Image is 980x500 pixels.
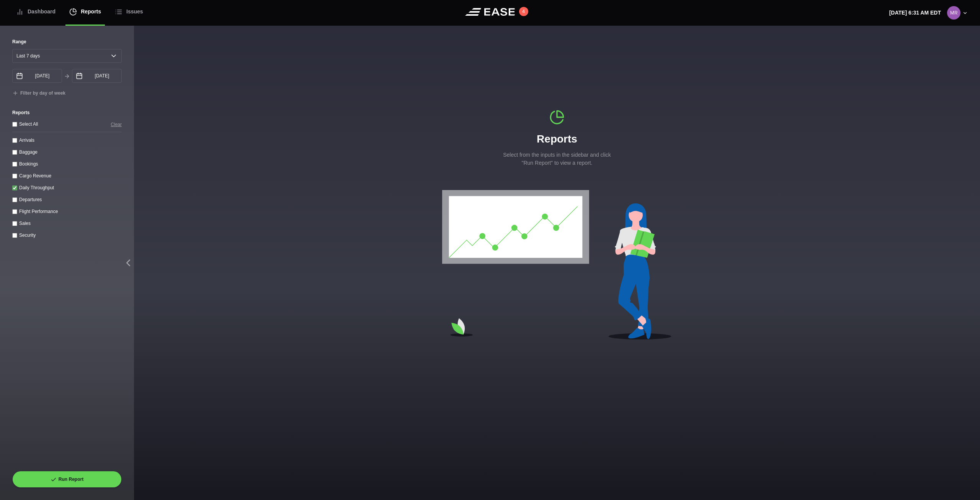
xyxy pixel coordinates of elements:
button: Filter by day of week [12,90,65,97]
p: [DATE] 6:31 AM EDT [889,9,941,17]
label: Reports [12,109,122,116]
label: Bookings [19,161,38,167]
label: Security [19,233,36,238]
label: Cargo Revenue [19,173,51,179]
label: Daily Throughput [19,185,54,190]
label: Flight Performance [19,209,58,214]
h1: Reports [500,131,614,147]
button: 4 [519,7,528,16]
label: Range [12,38,122,45]
label: Departures [19,197,42,202]
div: Reports [500,110,614,167]
p: Select from the inputs in the sidebar and click "Run Report" to view a report. [500,151,614,167]
input: mm/dd/yyyy [72,69,122,83]
input: mm/dd/yyyy [12,69,62,83]
img: 0b2ed616698f39eb9cebe474ea602d52 [947,6,960,20]
label: Sales [19,221,31,226]
button: Run Report [12,471,122,488]
button: Clear [111,120,122,128]
label: Arrivals [19,138,34,143]
label: Select All [19,121,38,127]
label: Baggage [19,149,38,155]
